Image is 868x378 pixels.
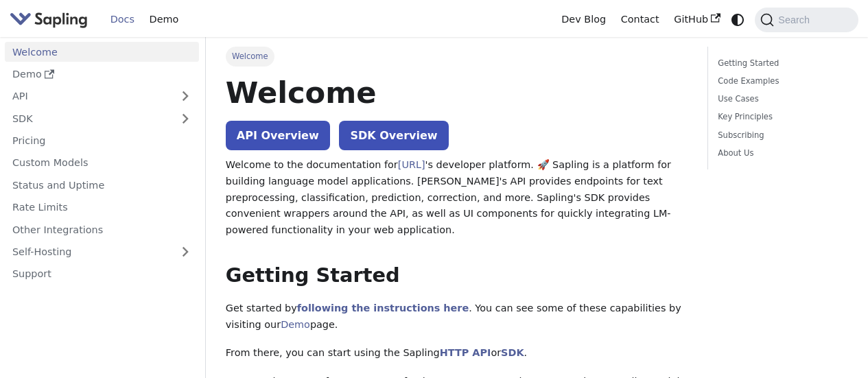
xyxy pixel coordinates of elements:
[5,242,199,262] a: Self-Hosting
[5,220,199,239] a: Other Integrations
[718,147,843,160] a: About Us
[718,110,843,123] a: Key Principles
[718,75,843,88] a: Code Examples
[5,198,199,217] a: Rate Limits
[5,108,172,128] a: SDK
[5,86,172,106] a: API
[398,159,425,170] a: [URL]
[5,64,199,84] a: Demo
[440,347,491,358] a: HTTP API
[728,10,748,29] button: Switch between dark and light mode (currently system mode)
[172,86,199,106] button: Expand sidebar category 'API'
[226,157,688,239] p: Welcome to the documentation for 's developer platform. 🚀 Sapling is a platform for building lang...
[226,74,688,111] h1: Welcome
[774,14,818,25] span: Search
[718,93,843,106] a: Use Cases
[5,175,199,195] a: Status and Uptime
[666,9,727,30] a: GitHub
[613,9,667,30] a: Contact
[226,300,688,333] p: Get started by . You can see some of these capabilities by visiting our page.
[10,10,88,29] img: Sapling.ai
[226,263,688,288] h2: Getting Started
[297,303,469,314] a: following the instructions here
[554,9,613,30] a: Dev Blog
[5,42,199,62] a: Welcome
[226,47,688,66] nav: Breadcrumbs
[339,121,448,150] a: SDK Overview
[103,9,142,30] a: Docs
[5,131,199,151] a: Pricing
[281,319,310,330] a: Demo
[718,57,843,70] a: Getting Started
[172,108,199,128] button: Expand sidebar category 'SDK'
[718,129,843,142] a: Subscribing
[10,10,93,29] a: Sapling.aiSapling.ai
[226,121,330,150] a: API Overview
[5,153,199,173] a: Custom Models
[226,47,274,66] span: Welcome
[755,8,858,32] button: Search (Command+K)
[142,9,186,30] a: Demo
[5,264,199,284] a: Support
[226,345,688,362] p: From there, you can start using the Sapling or .
[501,347,524,358] a: SDK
